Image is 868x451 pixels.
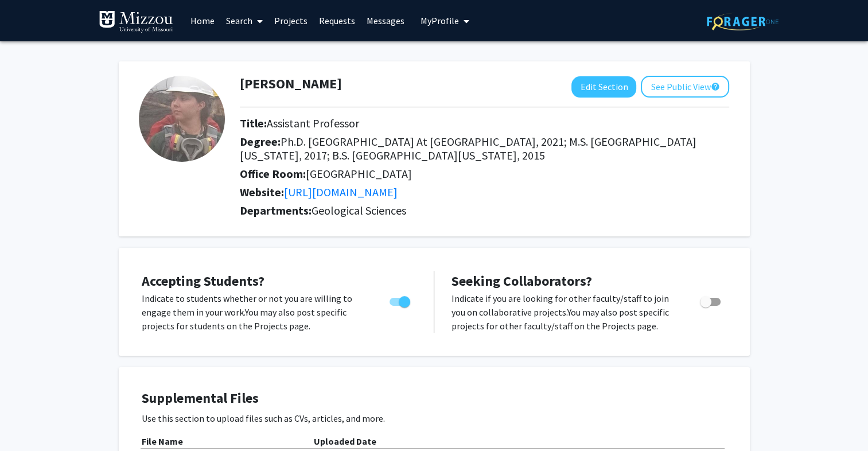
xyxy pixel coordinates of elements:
[142,272,264,290] span: Accepting Students?
[314,436,376,447] b: Uploaded Date
[313,1,361,41] a: Requests
[421,15,459,26] span: My Profile
[9,399,49,442] iframe: Chat
[240,116,729,130] h2: Title:
[710,80,719,94] mat-icon: help
[707,13,779,30] img: ForagerOne Logo
[571,76,636,98] button: Edit Section
[451,291,678,333] p: Indicate if you are looking for other faculty/staff to join you on collaborative projects. You ma...
[240,135,729,162] h2: Degree:
[231,204,738,217] h2: Departments:
[267,116,359,130] span: Assistant Professor
[142,411,727,425] p: Use this section to upload files such as CVs, articles, and more.
[385,291,417,309] div: Toggle
[142,390,727,407] h4: Supplemental Files
[361,1,410,41] a: Messages
[240,167,729,181] h2: Office Room:
[695,291,727,309] div: Toggle
[142,436,183,447] b: File Name
[306,166,412,181] span: [GEOGRAPHIC_DATA]
[312,203,406,217] span: Geological Sciences
[185,1,220,41] a: Home
[99,10,173,33] img: University of Missouri Logo
[240,185,729,199] h2: Website:
[142,291,368,333] p: Indicate to students whether or not you are willing to engage them in your work. You may also pos...
[240,134,696,162] span: Ph.D. [GEOGRAPHIC_DATA] At [GEOGRAPHIC_DATA], 2021; M.S. [GEOGRAPHIC_DATA][US_STATE], 2017; B.S. ...
[220,1,268,41] a: Search
[284,185,398,199] a: Opens in a new tab
[139,76,225,162] img: Profile Picture
[451,272,592,290] span: Seeking Collaborators?
[641,76,729,98] button: See Public View
[268,1,313,41] a: Projects
[240,76,342,92] h1: [PERSON_NAME]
